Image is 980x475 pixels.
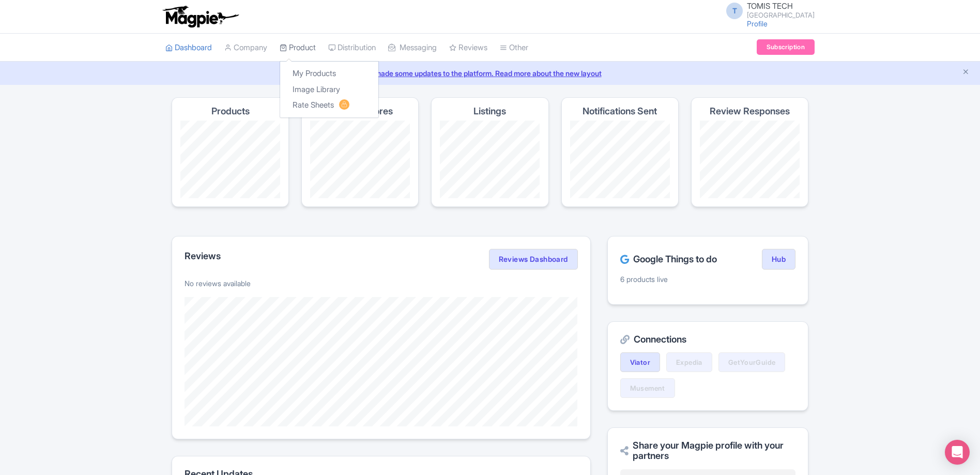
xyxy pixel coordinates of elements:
[620,274,795,285] p: 6 products live
[211,106,250,116] h4: Products
[185,251,221,261] h2: Reviews
[449,34,487,62] a: Reviews
[747,19,768,28] a: Profile
[185,278,578,289] p: No reviews available
[718,352,786,372] a: GetYourGuide
[280,34,316,62] a: Product
[620,440,795,461] h2: Share your Magpie profile with your partners
[720,2,815,19] a: T TOMIS TECH [GEOGRAPHIC_DATA]
[583,106,657,116] h4: Notifications Sent
[726,3,743,19] span: T
[473,106,506,116] h4: Listings
[160,5,240,28] img: logo-ab69f6fb50320c5b225c76a69d11143b.png
[962,67,970,79] button: Close announcement
[500,34,528,62] a: Other
[165,34,212,62] a: Dashboard
[747,12,815,19] small: [GEOGRAPHIC_DATA]
[6,68,974,79] a: We made some updates to the platform. Read more about the new layout
[620,334,795,345] h2: Connections
[388,34,437,62] a: Messaging
[945,440,970,465] div: Open Intercom Messenger
[224,34,267,62] a: Company
[620,254,717,264] h2: Google Things to do
[762,249,795,270] a: Hub
[620,378,675,398] a: Musement
[757,39,815,55] a: Subscription
[328,34,376,62] a: Distribution
[489,249,578,270] a: Reviews Dashboard
[620,352,660,372] a: Viator
[280,97,378,113] a: Rate Sheets
[280,82,378,98] a: Image Library
[280,66,378,82] a: My Products
[747,1,793,11] span: TOMIS TECH
[710,106,790,116] h4: Review Responses
[666,352,712,372] a: Expedia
